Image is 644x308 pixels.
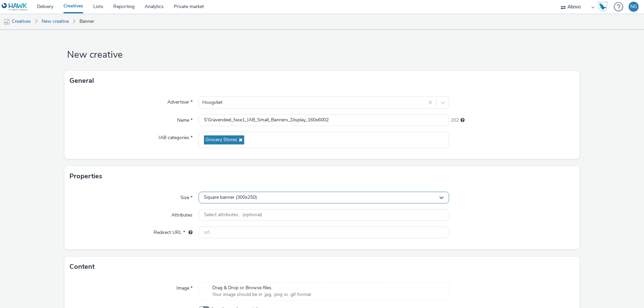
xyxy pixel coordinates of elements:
[206,137,237,143] span: Grocery Stores
[212,285,311,291] span: Drag & Drop or Browse files.
[212,291,311,298] span: Your image should be in .jpg, .png or .gif format
[165,96,195,106] label: Advertiser *
[2,3,28,11] img: undefined Logo
[69,262,95,272] h3: Content
[461,117,465,124] div: Maximum 255 characters
[199,114,449,126] input: Name
[451,117,459,124] span: 202
[174,114,195,124] label: Name *
[185,229,193,236] div: URL will be used as a validation URL with some SSPs and it will be the redirection URL of your cr...
[598,1,608,12] img: Hawk Academy
[156,132,195,141] label: IAB categories *
[174,282,195,292] label: Image *
[630,2,637,12] div: NG
[204,212,262,218] span: Select attributes... (optional)
[199,227,449,238] input: url...
[3,18,10,25] img: mobile
[69,76,94,86] h3: General
[178,192,195,201] label: Size *
[38,13,72,29] a: New creative
[76,13,98,29] a: Banner
[598,1,610,12] a: Hawk Academy
[69,171,102,181] h3: Properties
[204,195,257,200] span: Square banner (300x250)
[64,49,580,61] h1: New creative
[169,209,195,219] label: Attributes
[151,227,195,236] label: Redirect URL *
